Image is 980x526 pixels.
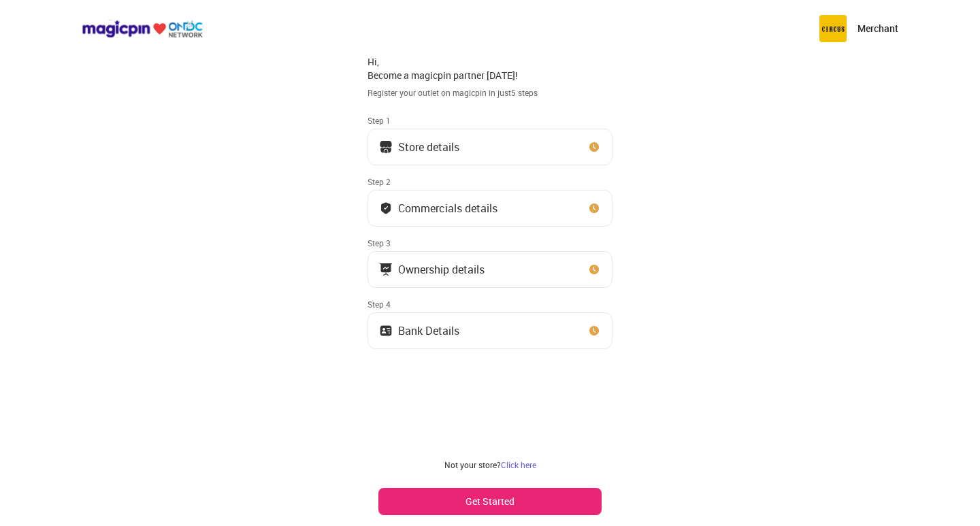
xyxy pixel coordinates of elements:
[587,201,601,215] img: clock_icon_new.67dbf243.svg
[398,266,485,273] div: Ownership details
[367,115,612,126] div: Step 1
[398,327,459,334] div: Bank Details
[378,488,602,515] button: Get Started
[367,251,612,288] button: Ownership details
[82,20,203,38] img: ondc-logo-new-small.8a59708e.svg
[379,263,393,276] img: commercials_icon.983f7837.svg
[444,459,501,470] span: Not your store?
[398,205,497,212] div: Commercials details
[367,312,612,349] button: Bank Details
[587,324,601,338] img: clock_icon_new.67dbf243.svg
[367,190,612,227] button: Commercials details
[367,237,612,248] div: Step 3
[367,176,612,187] div: Step 2
[367,299,612,310] div: Step 4
[819,15,847,42] img: circus.b677b59b.png
[367,87,612,99] div: Register your outlet on magicpin in just 5 steps
[379,201,393,215] img: bank_details_tick.fdc3558c.svg
[857,22,898,35] p: Merchant
[367,55,612,82] div: Hi, Become a magicpin partner [DATE]!
[379,140,393,154] img: storeIcon.9b1f7264.svg
[587,263,601,276] img: clock_icon_new.67dbf243.svg
[398,144,459,150] div: Store details
[367,129,612,165] button: Store details
[501,459,536,470] a: Click here
[587,140,601,154] img: clock_icon_new.67dbf243.svg
[379,324,393,338] img: ownership_icon.37569ceb.svg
